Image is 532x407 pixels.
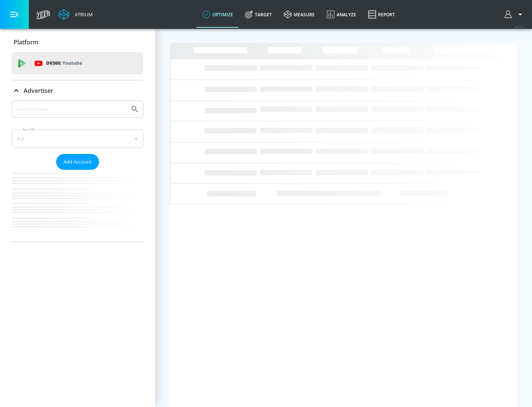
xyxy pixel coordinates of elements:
[72,11,93,18] div: Atrium
[12,52,143,74] div: DV360: Youtube
[12,101,143,242] div: Advertiser
[197,1,239,28] a: optimize
[12,32,143,53] div: Platform
[64,158,92,166] span: Add Account
[12,80,143,101] div: Advertiser
[321,1,362,28] a: Analyze
[14,38,38,46] p: Platform
[12,129,143,148] div: A-Z
[362,1,401,28] a: Report
[514,24,525,28] span: v 4.22.2
[46,59,82,67] p: DV360:
[278,1,321,28] a: measure
[21,127,37,132] label: Sort By
[15,104,127,114] input: Search by name
[24,87,53,95] p: Advertiser
[62,59,82,67] p: Youtube
[12,170,143,242] nav: list of Advertiser
[56,154,99,170] button: Add Account
[239,1,278,28] a: Target
[58,9,93,20] a: Atrium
